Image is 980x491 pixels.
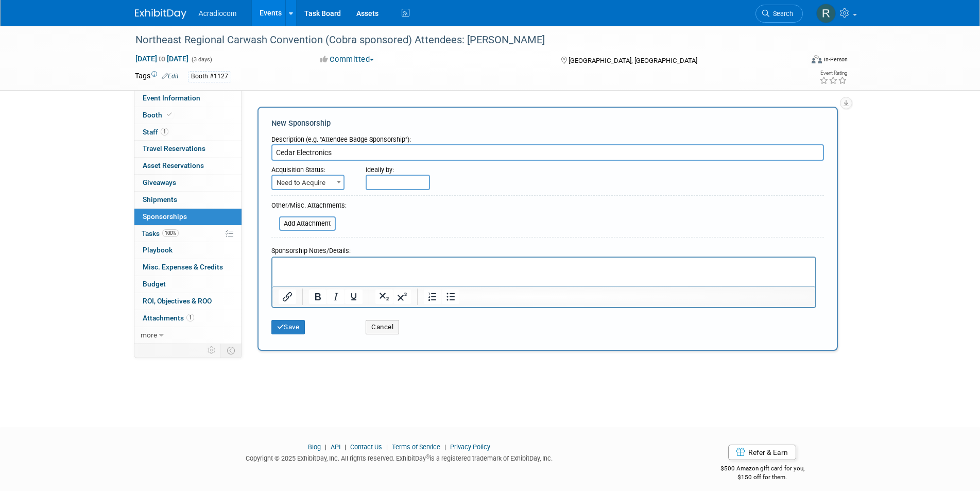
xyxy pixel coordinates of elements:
span: (3 days) [191,56,212,63]
div: Booth #1127 [188,71,231,82]
div: Acquisition Status: [271,161,351,175]
span: | [342,443,349,451]
img: Ronald Tralle [816,4,836,23]
span: 1 [186,314,194,321]
a: Shipments [134,192,242,208]
button: Bold [309,290,326,304]
a: Booth [134,107,242,124]
span: Tasks [142,229,179,238]
span: more [141,331,157,339]
a: Privacy Policy [450,443,490,451]
div: Description (e.g. "Attendee Badge Sponsorship"): [271,130,824,144]
span: Event Information [143,94,200,102]
a: Blog [308,443,321,451]
div: Copyright © 2025 ExhibitDay, Inc. All rights reserved. ExhibitDay is a registered trademark of Ex... [135,451,664,463]
iframe: Rich Text Area [272,258,815,286]
span: to [157,55,167,63]
button: Superscript [393,290,411,304]
div: Other/Misc. Attachments: [271,201,347,213]
span: Need to Acquire [271,175,345,190]
span: | [322,443,329,451]
a: Budget [134,276,242,293]
div: Ideally by: [366,161,776,175]
td: Tags [135,71,179,82]
img: ExhibitDay [135,9,186,19]
div: Sponsorship Notes/Details: [271,242,816,257]
span: | [384,443,390,451]
span: Acradiocom [199,9,237,18]
a: Misc. Expenses & Credits [134,259,242,276]
a: API [331,443,340,451]
button: Italic [327,290,345,304]
a: Edit [162,73,179,80]
button: Committed [317,54,378,65]
span: Giveaways [143,178,176,187]
div: Northeast Regional Carwash Convention (Cobra sponsored) Attendees: [PERSON_NAME] [132,31,787,49]
button: Insert/edit link [279,290,296,304]
span: Misc. Expenses & Credits [143,263,223,271]
span: Shipments [143,195,177,204]
a: Event Information [134,90,242,107]
div: New Sponsorship [271,118,824,129]
img: Format-Inperson.png [812,55,822,63]
span: 100% [162,229,179,237]
div: Event Format [742,54,848,69]
td: Personalize Event Tab Strip [203,344,221,357]
div: Event Rating [819,71,847,76]
span: 1 [161,128,168,136]
a: Sponsorships [134,209,242,225]
span: ROI, Objectives & ROO [143,297,212,305]
span: [GEOGRAPHIC_DATA], [GEOGRAPHIC_DATA] [569,57,697,64]
span: Staff [143,128,168,136]
a: more [134,327,242,344]
span: Need to Acquire [272,176,343,190]
span: Attachments [143,314,194,322]
a: Contact Us [350,443,382,451]
button: Save [271,320,305,334]
a: ROI, Objectives & ROO [134,293,242,310]
span: Search [769,10,793,18]
span: | [442,443,449,451]
i: Booth reservation complete [167,112,172,117]
a: Refer & Earn [728,445,796,460]
span: Sponsorships [143,212,187,221]
span: Booth [143,111,174,119]
div: $500 Amazon gift card for you, [679,458,846,481]
sup: ® [426,454,429,460]
div: In-Person [823,56,848,63]
td: Toggle Event Tabs [220,344,242,357]
span: Budget [143,280,166,288]
span: Travel Reservations [143,144,205,153]
a: Giveaways [134,175,242,191]
a: Travel Reservations [134,141,242,157]
span: Asset Reservations [143,161,204,170]
a: Terms of Service [392,443,440,451]
button: Cancel [366,320,399,334]
button: Numbered list [424,290,441,304]
button: Subscript [375,290,393,304]
a: Asset Reservations [134,158,242,174]
span: [DATE] [DATE] [135,54,189,63]
div: $150 off for them. [679,473,846,482]
a: Playbook [134,242,242,259]
a: Search [755,5,803,23]
a: Attachments1 [134,310,242,327]
button: Bullet list [442,290,459,304]
span: Playbook [143,246,173,254]
a: Tasks100% [134,226,242,242]
a: Staff1 [134,124,242,141]
button: Underline [345,290,363,304]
